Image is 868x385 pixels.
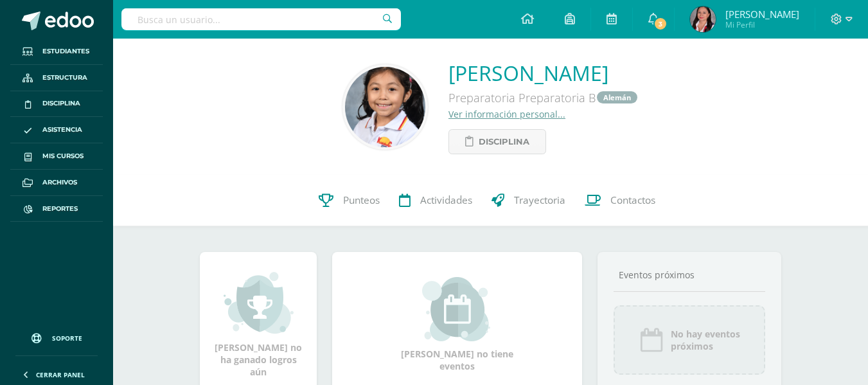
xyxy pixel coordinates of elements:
[309,175,389,226] a: Punteos
[482,175,575,226] a: Trayectoria
[10,39,103,65] a: Estudiantes
[420,194,472,208] span: Actividades
[725,8,799,21] span: [PERSON_NAME]
[448,59,639,87] a: [PERSON_NAME]
[690,6,716,32] img: 316256233fc5d05bd520c6ab6e96bb4a.png
[479,130,529,154] span: Disciplina
[514,194,565,208] span: Trayectoria
[15,321,98,352] a: Soporte
[422,277,492,341] img: event_small.png
[345,67,425,147] img: 248b65e217a6fe6a113baa1f46a354eb.png
[42,204,78,214] span: Reportes
[639,327,664,353] img: event_icon.png
[224,271,294,335] img: achievement_small.png
[575,175,665,226] a: Contactos
[653,17,668,31] span: 3
[36,370,85,379] span: Cerrar panel
[10,170,103,196] a: Archivos
[448,87,639,108] div: Preparatoria Preparatoria B
[42,98,80,109] span: Disciplina
[725,19,799,30] span: Mi Perfil
[121,8,401,30] input: Busca un usuario...
[42,177,77,188] span: Archivos
[10,91,103,118] a: Disciplina
[614,269,765,281] div: Eventos próximos
[213,271,304,378] div: [PERSON_NAME] no ha ganado logros aún
[42,73,87,83] span: Estructura
[597,91,637,103] a: Alemán
[42,125,82,135] span: Asistencia
[42,151,84,161] span: Mis cursos
[10,196,103,222] a: Reportes
[393,277,522,372] div: [PERSON_NAME] no tiene eventos
[42,46,89,57] span: Estudiantes
[10,143,103,170] a: Mis cursos
[10,65,103,91] a: Estructura
[52,334,82,343] span: Soporte
[389,175,482,226] a: Actividades
[610,194,655,208] span: Contactos
[10,117,103,143] a: Asistencia
[343,194,380,208] span: Punteos
[448,108,565,120] a: Ver información personal...
[448,129,546,154] a: Disciplina
[671,328,740,352] span: No hay eventos próximos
